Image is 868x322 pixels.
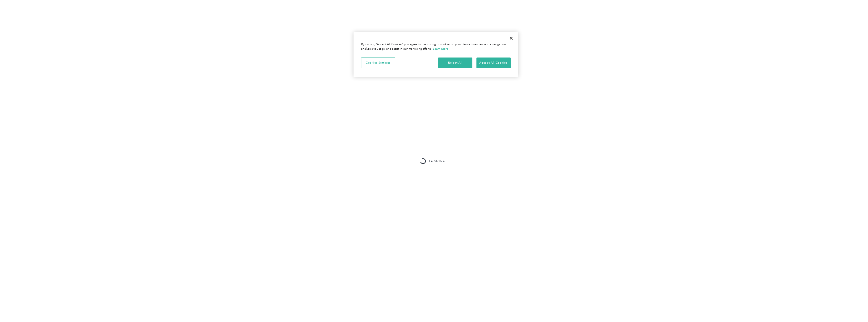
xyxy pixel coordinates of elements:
[476,58,511,68] button: Accept All Cookies
[438,58,472,68] button: Reject All
[433,47,448,50] a: More information about your privacy, opens in a new tab
[429,159,449,164] div: Loading...
[354,32,518,77] div: Cookie banner
[354,32,518,77] div: Privacy
[361,42,511,51] div: By clicking “Accept All Cookies”, you agree to the storing of cookies on your device to enhance s...
[506,33,517,44] button: Close
[361,58,395,68] button: Cookies Settings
